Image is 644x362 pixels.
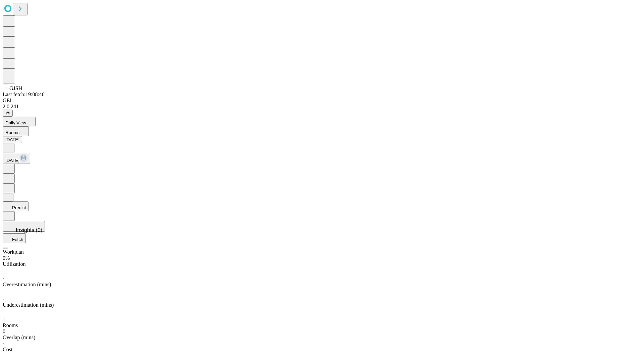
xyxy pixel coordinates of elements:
[9,85,22,91] span: GJSH
[5,158,19,163] span: [DATE]
[3,261,25,267] span: Utilization
[3,126,29,136] button: Rooms
[3,136,22,143] button: [DATE]
[5,120,26,125] span: Daily View
[3,322,18,328] span: Rooms
[5,111,10,116] span: @
[3,335,35,340] span: Overlap (mins)
[3,347,12,352] span: Cost
[3,201,29,211] button: Predict
[3,233,26,243] button: Fetch
[3,255,10,261] span: 0%
[3,302,54,308] span: Underestimation (mins)
[3,153,30,164] button: [DATE]
[3,341,4,346] span: -
[3,92,45,97] span: Last fetch: 19:08:46
[3,316,5,322] span: 1
[3,282,51,287] span: Overestimation (mins)
[3,110,13,117] button: @
[3,221,45,232] button: Insights (0)
[3,249,24,255] span: Workplan
[3,104,641,110] div: 2.0.241
[16,227,42,233] span: Insights (0)
[3,328,5,334] span: 0
[3,296,4,302] span: -
[3,98,641,104] div: GEI
[5,130,19,135] span: Rooms
[3,117,36,126] button: Daily View
[3,276,4,281] span: -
